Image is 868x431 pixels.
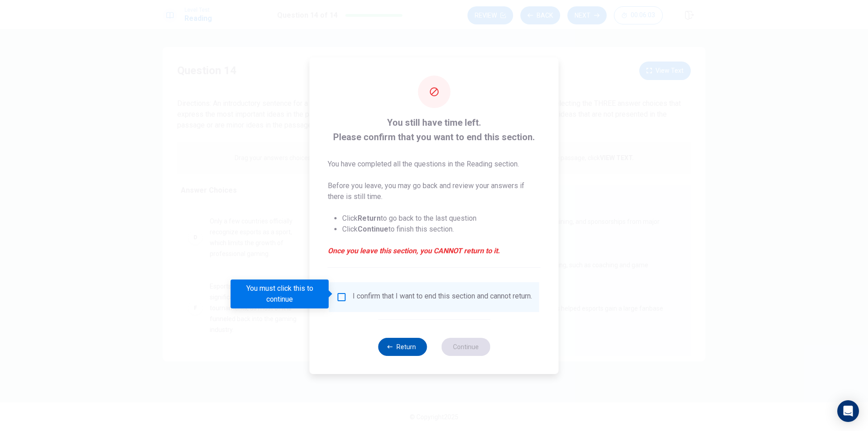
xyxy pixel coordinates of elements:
[358,214,381,223] strong: Return
[837,400,859,422] div: Open Intercom Messenger
[328,246,541,256] em: Once you leave this section, you CANNOT return to it.
[328,180,541,202] p: Before you leave, you may go back and review your answers if there is still time.
[342,213,541,224] li: Click to go back to the last question
[328,159,541,170] p: You have completed all the questions in the Reading section.
[441,338,490,356] button: Continue
[328,115,541,144] span: You still have time left. Please confirm that you want to end this section.
[353,292,532,303] div: I confirm that I want to end this section and cannot return.
[231,279,329,308] div: You must click this to continue
[336,292,347,303] span: You must click this to continue
[358,225,388,233] strong: Continue
[378,338,427,356] button: Return
[342,224,541,235] li: Click to finish this section.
